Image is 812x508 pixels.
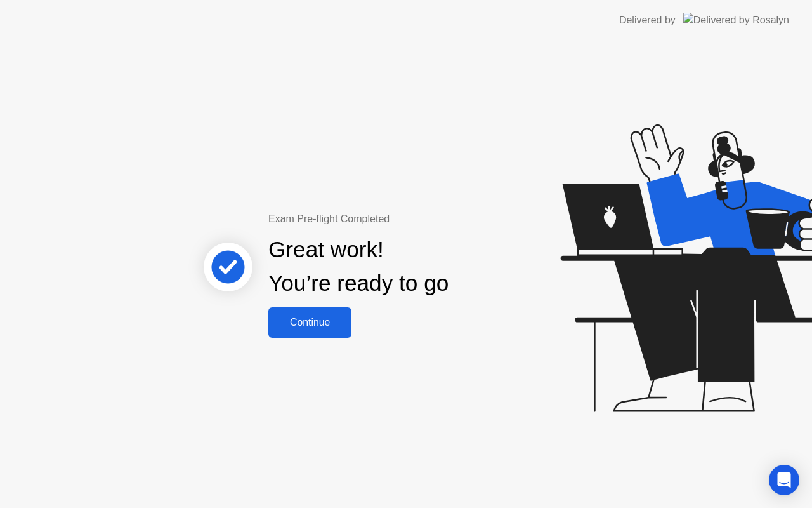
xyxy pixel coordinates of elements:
div: Exam Pre-flight Completed [268,211,530,227]
img: Delivered by Rosalyn [683,13,789,27]
div: Great work! You’re ready to go [268,233,449,300]
button: Continue [268,307,351,338]
div: Continue [272,317,348,328]
div: Open Intercom Messenger [769,465,799,495]
div: Delivered by [619,13,676,28]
